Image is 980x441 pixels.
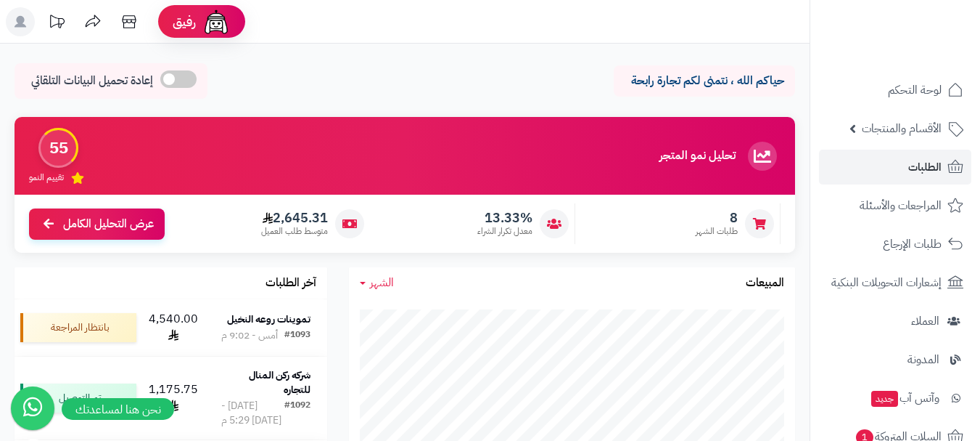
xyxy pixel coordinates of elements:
span: جديد [871,391,898,407]
span: 8 [696,210,738,226]
div: أمس - 9:02 م [221,328,278,343]
div: #1093 [284,328,310,343]
span: إعادة تحميل البيانات التلقائي [31,73,153,89]
a: وآتس آبجديد [819,381,971,416]
div: [DATE] - [DATE] 5:29 م [221,399,284,428]
a: المدونة [819,342,971,377]
p: حياكم الله ، نتمنى لكم تجارة رابحة [625,73,784,89]
a: لوحة التحكم [819,73,971,108]
a: الشهر [360,275,394,291]
h3: تحليل نمو المتجر [659,150,736,163]
td: 4,540.00 [142,299,205,356]
span: الطلبات [908,157,942,177]
span: تقييم النمو [29,171,64,184]
a: طلبات الإرجاع [819,227,971,262]
span: طلبات الإرجاع [883,234,942,254]
span: عرض التحليل الكامل [63,216,154,232]
div: تم التوصيل [20,384,136,413]
a: العملاء [819,304,971,339]
h3: المبيعات [746,277,784,290]
span: لوحة التحكم [888,80,942,100]
span: المراجعات والأسئلة [860,195,942,216]
span: 13.33% [477,210,532,226]
div: #1092 [284,399,310,428]
a: الطلبات [819,150,971,185]
strong: تموينات روعه النخيل [227,312,310,327]
span: رفيق [173,13,196,31]
a: عرض التحليل الكامل [29,209,165,240]
span: متوسط طلب العميل [261,225,328,238]
td: 1,175.75 [142,357,205,440]
a: إشعارات التحويلات البنكية [819,265,971,300]
img: ai-face.png [202,7,231,36]
span: 2,645.31 [261,210,328,226]
span: إشعارات التحويلات البنكية [831,272,942,293]
a: المراجعات والأسئلة [819,188,971,223]
strong: شركه ركن المنال للتجاره [249,368,310,397]
h3: آخر الطلبات [265,277,316,290]
span: معدل تكرار الشراء [477,225,532,238]
span: الأقسام والمنتجات [862,118,942,139]
span: العملاء [911,311,939,331]
span: طلبات الشهر [696,225,738,238]
a: تحديثات المنصة [38,7,75,40]
span: المدونة [907,349,939,370]
img: logo-2.png [881,39,966,70]
span: وآتس آب [870,388,939,408]
span: الشهر [370,274,394,291]
div: بانتظار المراجعة [20,313,136,342]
